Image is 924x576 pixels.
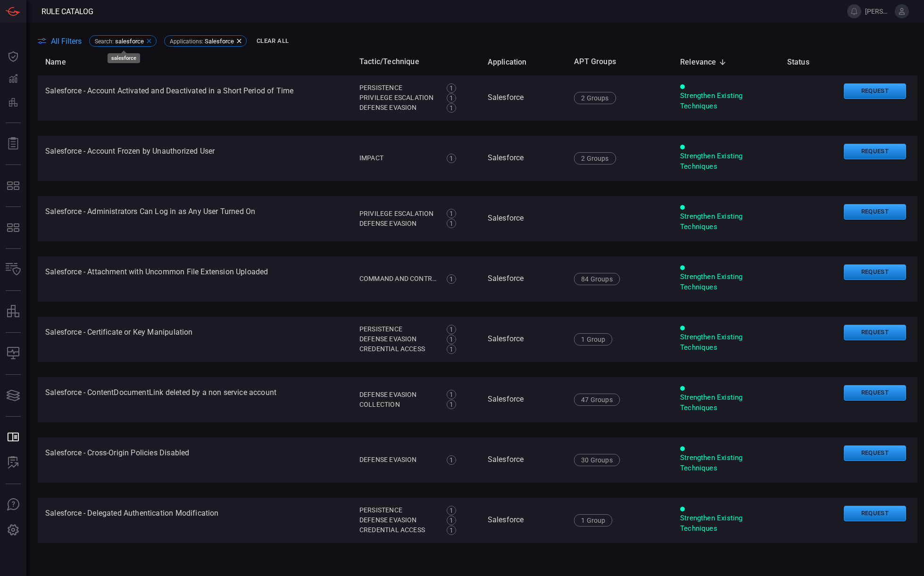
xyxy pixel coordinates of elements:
[38,317,352,362] td: Salesforce - Certificate or Key Manipulation
[447,455,456,465] div: 1
[38,37,82,46] button: All Filters
[359,505,436,515] div: Persistence
[2,45,25,68] button: Dashboard
[480,75,566,121] td: Salesforce
[480,196,566,241] td: Salesforce
[447,516,456,525] div: 1
[844,264,906,280] button: Request
[359,103,436,113] div: Defense Evasion
[359,153,436,163] div: Impact
[359,334,436,344] div: Defense Evasion
[254,34,291,49] button: Clear All
[447,400,456,409] div: 1
[844,83,906,99] button: Request
[51,37,82,46] span: All Filters
[447,335,456,344] div: 1
[352,49,480,75] th: Tactic/Technique
[844,204,906,220] button: Request
[447,154,456,163] div: 1
[359,324,436,334] div: Persistence
[359,219,436,229] div: Defense Evasion
[359,83,436,93] div: Persistence
[359,525,436,535] div: Credential Access
[574,333,612,346] div: 1 Group
[480,317,566,362] td: Salesforce
[680,91,772,111] div: Strengthen Existing Techniques
[574,273,620,285] div: 84 Groups
[844,385,906,401] button: Request
[480,498,566,543] td: Salesforce
[574,454,620,466] div: 30 Groups
[844,445,906,461] button: Request
[38,75,352,121] td: Salesforce - Account Activated and Deactivated in a Short Period of Time
[447,274,456,284] div: 1
[2,426,25,449] button: Rule Catalog
[574,152,616,165] div: 2 Groups
[566,49,673,75] th: APT Groups
[359,344,436,354] div: Credential Access
[170,38,203,45] span: Applications :
[89,35,157,47] div: Search:salesforce
[447,325,456,334] div: 1
[480,437,566,483] td: Salesforce
[447,390,456,399] div: 1
[488,57,539,68] span: Application
[2,384,25,407] button: Cards
[38,196,352,241] td: Salesforce - Administrators Can Log in as Any User Turned On
[574,514,612,527] div: 1 Group
[680,453,772,473] div: Strengthen Existing Techniques
[205,38,234,45] span: Salesforce
[115,38,144,45] span: salesforce
[680,57,729,68] span: Relevance
[844,506,906,521] button: Request
[2,300,25,323] button: assets
[447,83,456,93] div: 1
[680,212,772,232] div: Strengthen Existing Techniques
[359,93,436,103] div: Privilege Escalation
[844,325,906,340] button: Request
[574,92,616,104] div: 2 Groups
[2,494,25,516] button: Ask Us A Question
[2,452,25,474] button: ALERT ANALYSIS
[111,55,136,61] div: salesforce
[447,345,456,354] div: 1
[480,256,566,302] td: Salesforce
[787,57,822,68] span: Status
[447,526,456,535] div: 1
[38,437,352,483] td: Salesforce - Cross-Origin Policies Disabled
[447,93,456,103] div: 1
[480,136,566,181] td: Salesforce
[447,506,456,515] div: 1
[680,513,772,534] div: Strengthen Existing Techniques
[2,132,25,155] button: Reports
[2,342,25,365] button: Compliance Monitoring
[2,216,25,239] button: MITRE - Detection Posture
[574,394,620,406] div: 47 Groups
[38,136,352,181] td: Salesforce - Account Frozen by Unauthorized User
[2,174,25,197] button: MITRE - Exposures
[447,209,456,218] div: 1
[38,498,352,543] td: Salesforce - Delegated Authentication Modification
[680,393,772,413] div: Strengthen Existing Techniques
[680,151,772,172] div: Strengthen Existing Techniques
[359,455,436,465] div: Defense Evasion
[95,38,114,45] span: Search :
[447,103,456,113] div: 1
[2,258,25,281] button: Inventory
[45,57,78,68] span: Name
[359,274,436,284] div: Command and Control
[359,400,436,410] div: Collection
[359,209,436,219] div: Privilege Escalation
[680,332,772,353] div: Strengthen Existing Techniques
[480,377,566,422] td: Salesforce
[680,272,772,292] div: Strengthen Existing Techniques
[865,8,891,15] span: [PERSON_NAME][EMAIL_ADDRESS][DOMAIN_NAME]
[844,144,906,159] button: Request
[2,519,25,542] button: Preferences
[2,91,25,113] button: Preventions
[38,377,352,422] td: Salesforce - ContentDocumentLink deleted by a non service account
[2,68,25,91] button: Detections
[38,256,352,302] td: Salesforce - Attachment with Uncommon File Extension Uploaded
[42,7,93,16] span: Rule Catalog
[359,515,436,525] div: Defense Evasion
